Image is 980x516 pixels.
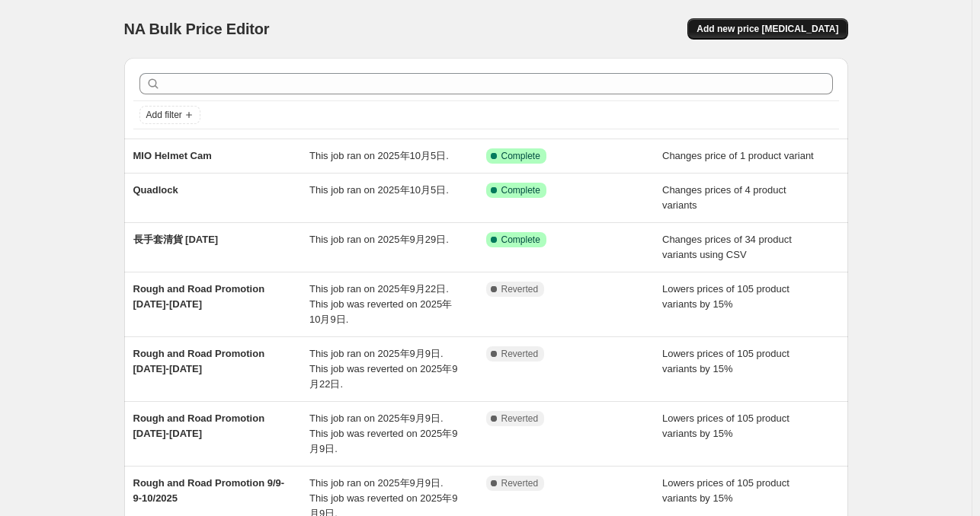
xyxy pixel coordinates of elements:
span: This job ran on 2025年9月22日. This job was reverted on 2025年10月9日. [309,283,452,325]
span: Quadlock [133,184,178,196]
span: Lowers prices of 105 product variants by 15% [662,283,789,310]
button: Add filter [139,106,200,124]
span: Reverted [501,412,539,425]
button: Add new price [MEDICAL_DATA] [687,18,847,40]
span: This job ran on 2025年9月9日. This job was reverted on 2025年9月22日. [309,348,457,390]
span: This job ran on 2025年9月9日. This job was reverted on 2025年9月9日. [309,412,457,454]
span: Changes price of 1 product variant [662,150,814,161]
span: Add filter [146,109,182,121]
span: Complete [501,150,540,162]
span: This job ran on 2025年10月5日. [309,150,449,161]
span: Rough and Road Promotion [DATE]-[DATE] [133,412,265,439]
span: Changes prices of 4 product variants [662,184,786,211]
span: NA Bulk Price Editor [124,21,270,37]
span: Add new price [MEDICAL_DATA] [697,23,838,35]
span: Rough and Road Promotion [DATE]-[DATE] [133,348,265,374]
span: This job ran on 2025年9月29日. [309,234,449,245]
span: 長手套清貨 [DATE] [133,234,219,245]
span: MIO Helmet Cam [133,150,212,161]
span: Lowers prices of 105 product variants by 15% [662,348,789,374]
span: This job ran on 2025年10月5日. [309,184,449,196]
span: Rough and Road Promotion 9/9-9-10/2025 [133,477,285,504]
span: Reverted [501,283,539,295]
span: Reverted [501,477,539,489]
span: Rough and Road Promotion [DATE]-[DATE] [133,283,265,310]
span: Lowers prices of 105 product variants by 15% [662,477,789,504]
span: Complete [501,234,540,246]
span: Complete [501,184,540,196]
span: Lowers prices of 105 product variants by 15% [662,412,789,439]
span: Reverted [501,348,539,360]
span: Changes prices of 34 product variants using CSV [662,234,792,260]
